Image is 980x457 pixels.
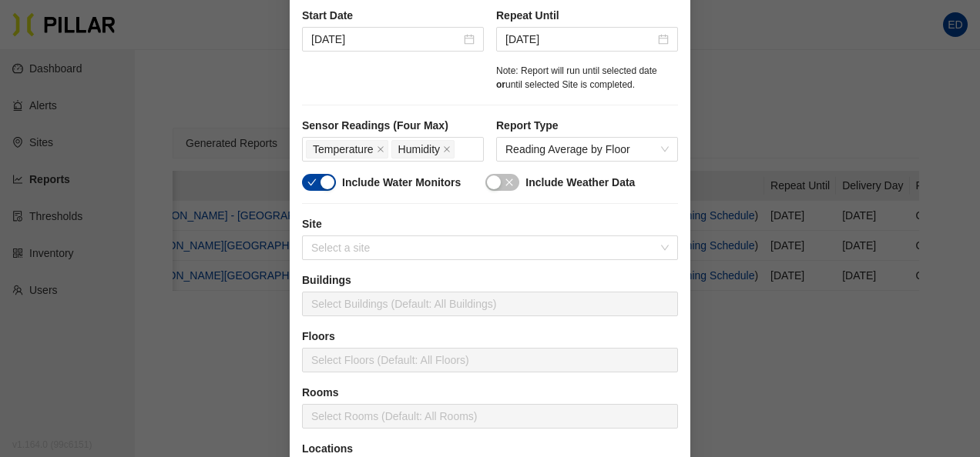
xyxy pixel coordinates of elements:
span: Temperature [313,141,374,158]
input: Aug 20, 2025 [311,31,461,48]
label: Floors [302,329,678,345]
label: Repeat Until [496,8,678,24]
span: check [307,178,317,187]
span: Humidity [398,141,440,158]
label: Buildings [302,272,678,289]
label: Locations [302,441,678,457]
label: Include Weather Data [525,175,635,191]
input: Feb 20, 2026 [505,31,655,48]
span: close [505,178,514,187]
label: Sensor Readings (Four Max) [302,118,484,134]
span: Reading Average by Floor [505,138,669,161]
div: Note: Report will run until selected date until selected Site is completed. [496,64,678,93]
label: Rooms [302,385,678,401]
label: Report Type [496,118,678,134]
span: close [443,145,451,155]
span: close [377,145,384,155]
label: Site [302,216,678,232]
span: or [496,79,505,90]
label: Start Date [302,8,484,24]
label: Include Water Monitors [342,175,461,191]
